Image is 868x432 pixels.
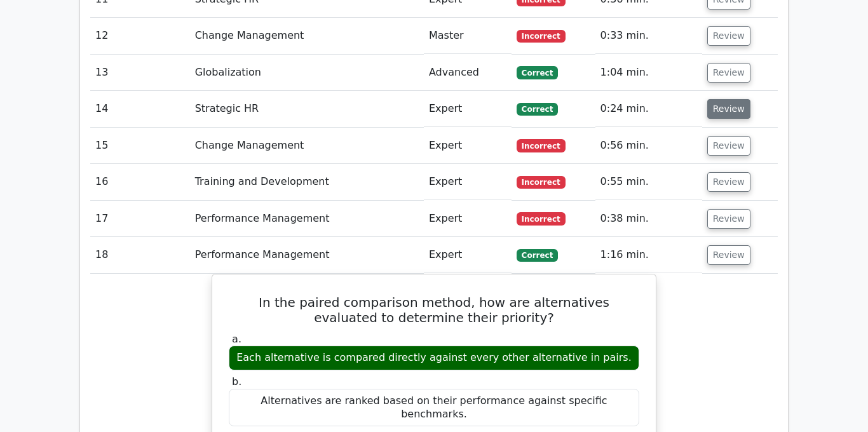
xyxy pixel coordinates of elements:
td: Change Management [190,18,424,54]
span: Incorrect [517,139,566,152]
td: 0:56 min. [595,128,702,164]
span: Incorrect [517,176,566,189]
td: 15 [90,128,190,164]
td: 18 [90,237,190,273]
td: Advanced [424,55,512,91]
td: Expert [424,201,512,237]
td: Master [424,18,512,54]
td: Performance Management [190,237,424,273]
button: Review [707,63,750,83]
td: 17 [90,201,190,237]
td: Performance Management [190,201,424,237]
span: Incorrect [517,212,566,225]
td: Expert [424,237,512,273]
h5: In the paired comparison method, how are alternatives evaluated to determine their priority? [227,295,641,325]
div: Each alternative is compared directly against every other alternative in pairs. [229,346,639,370]
td: 1:16 min. [595,237,702,273]
span: a. [232,333,241,345]
td: 13 [90,55,190,91]
button: Review [707,136,750,156]
td: 0:24 min. [595,91,702,127]
button: Review [707,172,750,192]
span: Incorrect [517,30,566,43]
td: 12 [90,18,190,54]
td: Training and Development [190,164,424,200]
td: 1:04 min. [595,55,702,91]
td: 14 [90,91,190,127]
button: Review [707,26,750,46]
td: Expert [424,164,512,200]
div: Alternatives are ranked based on their performance against specific benchmarks. [229,389,639,427]
td: Strategic HR [190,91,424,127]
span: Correct [517,249,558,262]
span: Correct [517,103,558,116]
td: 0:55 min. [595,164,702,200]
button: Review [707,209,750,229]
td: 16 [90,164,190,200]
span: Correct [517,66,558,79]
span: b. [232,375,241,388]
button: Review [707,245,750,265]
button: Review [707,99,750,119]
td: Expert [424,91,512,127]
td: Expert [424,128,512,164]
td: 0:38 min. [595,201,702,237]
td: 0:33 min. [595,18,702,54]
td: Globalization [190,55,424,91]
td: Change Management [190,128,424,164]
